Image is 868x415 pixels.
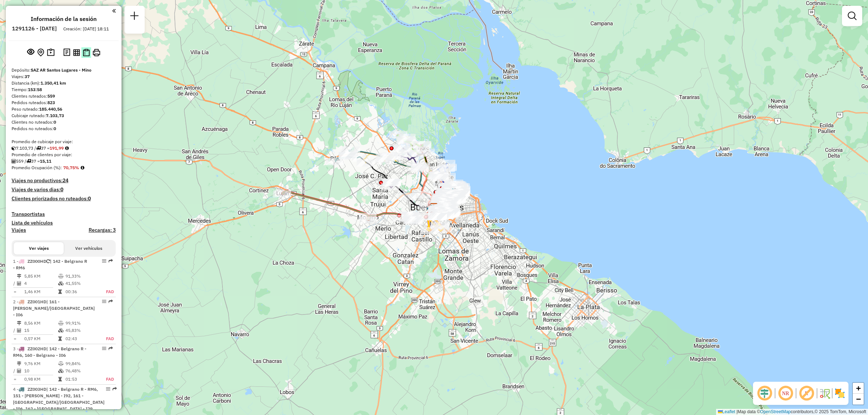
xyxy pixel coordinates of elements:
em: Opciones [106,387,110,391]
strong: 191,99 [50,145,64,151]
td: 8,56 KM [24,320,58,327]
i: Distancia (km) [17,321,21,325]
td: / [13,327,17,334]
strong: 0 [88,195,91,202]
i: % Peso en uso [58,321,64,325]
span: − [856,394,861,403]
i: Tiempo en ruta [58,290,62,294]
i: Meta de cubicaje/viaje: 224,18 Diferencia: -32,19 [65,146,69,150]
td: 9,76 KM [24,360,58,367]
strong: SAZ AR Santos Lugares - Mino [31,67,92,73]
div: Depósito: [12,67,116,73]
a: OpenStreetMap [760,409,791,414]
td: FAD [97,335,114,342]
td: 15 [24,327,58,334]
img: SAZ AR Santos Lugares - Mino [429,203,439,212]
button: Log de desbloqueo de sesión [62,47,72,58]
strong: 24 [63,177,68,184]
button: Sugerencias de ruteo [46,47,56,58]
div: Pedidos ruteados: [12,99,116,106]
td: 45,83% [65,327,97,334]
div: Peso ruteado: [12,106,116,112]
h4: Recargas: 3 [89,227,116,233]
span: ZZ003HD [27,386,46,392]
i: Viajes [36,146,41,150]
button: Centro del mapa en el depósito o punto de apoyo [36,47,46,58]
span: Promedio Ocupación (%): [12,165,62,170]
i: Viajes [26,159,31,163]
span: Ocultar desplazamiento [756,385,773,402]
td: 5,85 KM [24,273,58,280]
h4: Información de la sesión [31,16,97,22]
td: 00:36 [65,288,97,295]
i: % Cubicaje en uso [58,281,64,286]
i: % Cubicaje en uso [58,369,64,373]
i: Distancia (km) [17,274,21,278]
td: / [13,367,17,375]
div: Tiempo: [12,86,116,93]
strong: 15,11 [40,158,51,164]
h4: Transportistas [12,211,116,217]
a: Zoom out [853,394,864,405]
em: Ruta exportada [112,387,117,391]
i: % Cubicaje en uso [58,328,64,333]
button: Imprimir viajes [91,47,102,58]
strong: 823 [47,100,55,105]
strong: 559 [47,93,55,99]
strong: 1.350,41 km [41,80,66,86]
em: Ruta exportada [109,259,113,263]
span: 3 - [13,346,86,358]
img: Flujo de la calle [819,388,830,399]
h4: Viajes de varios dias: [12,187,116,193]
div: Pedidos no ruteados: [12,125,116,132]
span: Mostrar etiqueta [798,385,815,402]
td: 1,46 KM [24,288,58,295]
span: 2 - [13,299,95,317]
i: Clientes [17,369,21,373]
img: UDC - Santos Lugares [448,188,458,197]
td: = [13,376,17,383]
div: Distancia (km): [12,80,116,86]
button: Ver vehículos [64,242,114,254]
i: % Peso en uso [58,274,64,278]
a: Viajes [12,227,26,233]
div: 7.103,73 / 37 = [12,145,116,151]
div: Promedio de cubicaje por viaje: [12,138,116,145]
span: 4 - [13,386,105,411]
td: 0,57 KM [24,335,58,342]
i: Clientes [17,281,21,286]
div: Clientes ruteados: [12,93,116,99]
span: ZZ002HD [27,346,46,351]
span: | 142 - Belgrano R - RM6 [13,258,87,270]
a: Nueva sesión y búsqueda [127,9,142,25]
td: 0,98 KM [24,376,58,383]
div: Viajes: [12,73,116,80]
h6: 1291126 - [DATE] [12,25,57,32]
div: 559 / 37 = [12,158,116,164]
a: Leaflet [718,409,735,414]
div: Promedio de clientes por viaje: [12,151,116,158]
strong: 0 [60,186,63,193]
img: Mostrar / Ocultar sectores [834,388,846,399]
i: Tiempo en ruta [58,377,62,381]
img: PA - TOL [427,204,436,214]
td: 76,48% [65,367,97,375]
h4: Viajes no productivos: [12,177,116,184]
td: 02:43 [65,335,97,342]
span: ZZ001HD [27,299,46,304]
button: Indicadores de ruteo por viaje [72,47,81,57]
strong: 0 [54,126,56,131]
strong: 153:58 [28,87,42,92]
td: 4 [24,280,58,287]
strong: 37 [25,74,30,79]
a: Zoom in [853,383,864,394]
em: Opciones [102,299,106,304]
em: Ruta exportada [109,346,113,351]
i: Distancia (km) [17,361,21,366]
td: 99,84% [65,360,97,367]
span: | 142 - Belgrano R - RM6, 151 - [PERSON_NAME] - I92, 161 - [GEOGRAPHIC_DATA]/[GEOGRAPHIC_DATA] - ... [13,386,105,411]
strong: 185.440,56 [39,106,62,112]
td: 91,33% [65,273,97,280]
span: | [736,409,737,414]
